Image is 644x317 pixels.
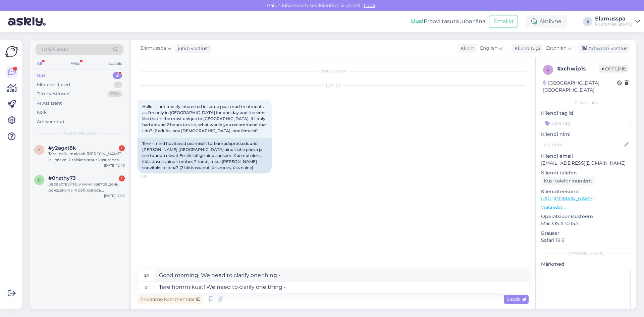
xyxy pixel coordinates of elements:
span: English [480,45,497,52]
button: Emailid [489,15,518,28]
div: 1 [119,145,125,151]
p: Märkmed [541,261,631,268]
input: Lisa nimi [541,141,623,148]
div: Uus [37,72,46,79]
span: 0 [38,177,41,182]
textarea: Good morning! We need to clarify one thing - [155,270,529,281]
div: AI Assistent [37,100,62,107]
div: Klienditugi [512,45,540,52]
div: Socials [107,59,123,68]
div: 2 [113,72,122,79]
div: Arhiveeritud [37,118,64,125]
div: Kliendi info [541,100,631,106]
span: x [547,67,549,72]
p: Klienditeekond [541,188,631,195]
div: [DATE] 12:05 [104,193,125,198]
div: juhib vestlust [175,45,209,52]
div: Proovi tasuta juba täna: [411,17,486,25]
p: Safari 18.6 [541,237,631,244]
p: Mac OS X 10.15.7 [541,220,631,227]
span: Uued vestlused [64,130,95,136]
div: E [583,17,592,26]
div: Privaatne kommentaar [138,295,203,304]
input: Lisa tag [541,118,631,128]
a: [URL][DOMAIN_NAME] [541,196,594,202]
span: y [38,147,41,152]
span: Elamusspa [141,45,166,52]
a: ElamusspaMustamäe Spa OÜ [595,16,640,27]
div: Elamusspa [595,16,633,21]
div: Здравствуйте, у меня завтра день рождения и я собираюсь пригласить друзей скромно отпраздновать в... [48,181,125,193]
p: Kliendi tag'id [541,110,631,117]
p: Kliendi email [541,153,631,160]
span: Saada [506,296,526,302]
div: Arhiveeri vestlus [578,44,630,53]
div: en [144,270,150,281]
p: Kliendi telefon [541,169,631,176]
div: Tiimi vestlused [37,91,70,97]
span: Offline [599,65,629,72]
div: Küsi telefoninumbrit [541,176,595,186]
p: Operatsioonisüsteem [541,213,631,220]
div: Kõik [37,109,47,116]
div: 1 [119,175,125,181]
div: Tere, palju maksab [PERSON_NAME] laupäeval 2 täiskasvanut kasutades perekaardi soodust. Tuleme [P... [48,151,125,163]
img: Askly Logo [5,45,18,58]
span: Luba [362,2,377,8]
div: # xchwip1s [557,65,599,73]
div: Mustamäe Spa OÜ [595,21,633,27]
span: Hello - I am mostly interested in some peat mud treatments, as I'm only in [GEOGRAPHIC_DATA] for ... [142,104,268,133]
p: Vaata edasi ... [541,204,631,210]
span: Otsi kliente [42,46,68,53]
span: Estonian [546,45,567,52]
div: 99+ [108,91,122,97]
div: [DATE] 12:43 [104,163,125,168]
p: Brauser [541,230,631,237]
div: Vestlus algas [138,68,529,74]
span: #0hzthy73 [48,175,76,181]
div: [DATE] [138,82,529,88]
div: 1 [114,82,122,88]
b: Uus! [411,18,424,24]
div: Tere - mind huvitavad peamiselt turbamudaprotseduurid, [PERSON_NAME] [GEOGRAPHIC_DATA] ainult ühe... [138,138,272,173]
div: Web [69,59,81,68]
textarea: Tere hommikust! We need to clarify one thing - [155,281,529,293]
div: Aktiivne [526,15,567,28]
div: [PERSON_NAME] [541,251,631,257]
p: [EMAIL_ADDRESS][DOMAIN_NAME] [541,160,631,167]
div: [GEOGRAPHIC_DATA], [GEOGRAPHIC_DATA] [543,80,617,94]
div: Minu vestlused [37,82,70,88]
span: 4:06 [140,174,165,179]
div: Klient [458,45,474,52]
p: Kliendi nimi [541,131,631,138]
div: et [145,281,149,293]
div: All [36,59,43,68]
span: #y2agxt8k [48,145,76,151]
